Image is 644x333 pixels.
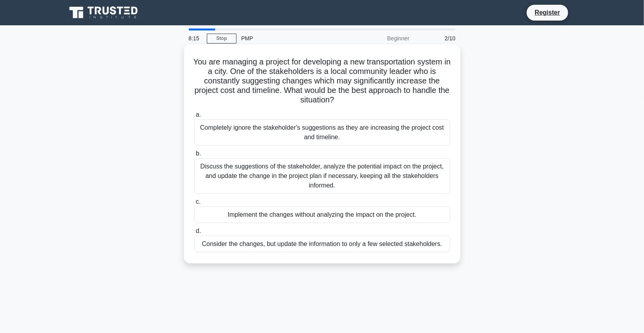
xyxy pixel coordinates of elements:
h5: You are managing a project for developing a new transportation system in a city. One of the stake... [193,57,451,105]
div: 8:15 [184,30,207,46]
div: Completely ignore the stakeholder's suggestions as they are increasing the project cost and timel... [194,119,450,146]
span: b. [196,150,201,157]
div: Beginner [345,30,414,46]
a: Register [530,8,565,17]
div: Implement the changes without analyzing the impact on the project. [194,206,450,223]
div: Consider the changes, but update the information to only a few selected stakeholders. [194,236,450,252]
div: Discuss the suggestions of the stakeholder, analyze the potential impact on the project, and upda... [194,158,450,194]
span: d. [196,227,201,234]
span: c. [196,198,201,205]
div: 2/10 [414,30,460,46]
div: PMP [237,30,345,46]
a: Stop [207,34,237,44]
span: a. [196,111,201,118]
